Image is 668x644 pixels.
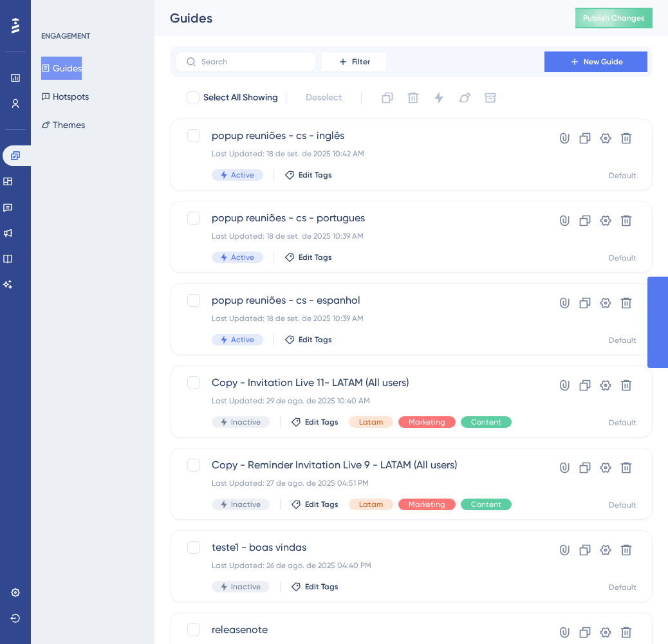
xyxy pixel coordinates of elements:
[231,170,254,180] span: Active
[203,90,278,106] span: Select All Showing
[212,293,508,308] span: popup reuniões - cs - espanhol
[201,57,306,66] input: Search
[231,252,254,262] span: Active
[212,128,508,143] span: popup reuniões - cs - inglês
[471,499,501,510] span: Content
[359,499,383,510] span: Latam
[322,51,386,72] button: Filter
[305,582,339,592] span: Edit Tags
[544,51,647,72] button: New Guide
[212,375,512,391] span: Copy - Invitation Live 11- LATAM (All users)
[41,113,85,136] button: Themes
[609,582,636,593] div: Default
[212,396,512,406] div: Last Updated: 29 de ago. de 2025 10:40 AM
[584,57,623,67] span: New Guide
[299,170,332,180] span: Edit Tags
[409,417,445,427] span: Marketing
[352,57,370,67] span: Filter
[231,417,261,427] span: Inactive
[299,335,332,345] span: Edit Tags
[614,593,653,632] iframe: UserGuiding AI Assistant Launcher
[575,8,653,28] button: Publish Changes
[609,170,636,181] div: Default
[291,582,339,592] button: Edit Tags
[294,86,353,109] button: Deselect
[359,417,383,427] span: Latam
[212,149,508,159] div: Last Updated: 18 de set. de 2025 10:42 AM
[41,31,90,41] div: ENGAGEMENT
[409,499,445,510] span: Marketing
[284,252,332,262] button: Edit Tags
[212,478,512,488] div: Last Updated: 27 de ago. de 2025 04:51 PM
[212,457,512,473] span: Copy - Reminder Invitation Live 9 - LATAM (All users)
[212,210,508,226] span: popup reuniões - cs - portugues
[583,13,645,23] span: Publish Changes
[609,253,636,263] div: Default
[212,231,508,241] div: Last Updated: 18 de set. de 2025 10:39 AM
[231,499,261,510] span: Inactive
[212,540,508,555] span: teste1 - boas vindas
[170,9,543,27] div: Guides
[471,417,501,427] span: Content
[231,582,261,592] span: Inactive
[609,335,636,345] div: Default
[212,313,508,324] div: Last Updated: 18 de set. de 2025 10:39 AM
[284,335,332,345] button: Edit Tags
[305,417,339,427] span: Edit Tags
[306,90,342,106] span: Deselect
[609,418,636,428] div: Default
[212,622,508,638] span: releasenote
[609,500,636,510] div: Default
[299,252,332,262] span: Edit Tags
[305,499,339,510] span: Edit Tags
[291,417,339,427] button: Edit Tags
[212,560,508,571] div: Last Updated: 26 de ago. de 2025 04:40 PM
[41,57,82,80] button: Guides
[291,499,339,510] button: Edit Tags
[41,85,89,108] button: Hotspots
[284,170,332,180] button: Edit Tags
[231,335,254,345] span: Active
